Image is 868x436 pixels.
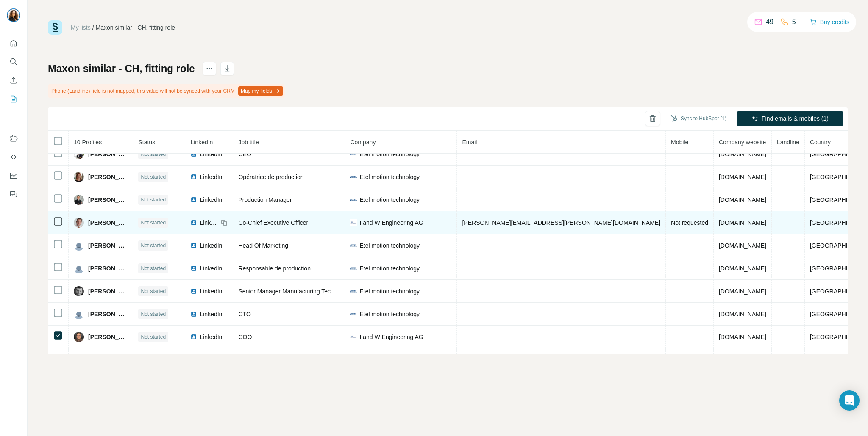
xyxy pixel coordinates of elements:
span: Not started [141,173,166,181]
span: [DOMAIN_NAME] [719,242,766,249]
img: company-logo [350,265,357,272]
img: Avatar [74,332,84,342]
button: Map my fields [238,86,283,96]
button: Dashboard [7,168,20,183]
span: [DOMAIN_NAME] [719,288,766,295]
span: Not started [141,150,166,158]
span: LinkedIn [190,139,213,146]
span: Find emails & mobiles (1) [762,114,829,123]
span: Opératrice de production [238,174,303,180]
button: Buy credits [810,16,849,28]
span: [DOMAIN_NAME] [719,174,766,180]
img: company-logo [350,288,357,295]
img: company-logo [350,311,357,317]
img: company-logo [350,334,357,340]
img: company-logo [350,219,357,226]
span: Country [810,139,831,146]
span: LinkedIn [200,173,222,181]
li: / [92,23,94,32]
span: Co-Chief Executive Officer [238,219,308,226]
span: LinkedIn [200,196,222,204]
h1: Maxon similar - CH, fitting role [48,62,195,75]
span: LinkedIn [200,310,222,318]
button: Enrich CSV [7,73,20,88]
span: Landline [777,139,799,146]
img: Avatar [74,218,84,228]
span: [DOMAIN_NAME] [719,196,766,203]
span: [DOMAIN_NAME] [719,311,766,317]
span: Job title [238,139,259,146]
img: LinkedIn logo [190,288,197,295]
button: Find emails & mobiles (1) [737,111,843,126]
img: LinkedIn logo [190,196,197,203]
img: Avatar [7,8,20,22]
span: Not started [141,265,166,272]
img: company-logo [350,196,357,203]
span: Not started [141,287,166,295]
span: I and W Engineering AG [359,333,423,341]
span: LinkedIn [200,150,222,158]
img: Avatar [74,149,84,159]
img: Avatar [74,195,84,205]
button: Quick start [7,36,20,51]
div: Maxon similar - CH, fitting role [96,23,175,32]
a: My lists [71,24,91,31]
span: [PERSON_NAME] [88,241,128,250]
span: Responsable de production [238,265,310,272]
div: Open Intercom Messenger [839,390,860,411]
span: Not started [141,219,166,226]
p: 49 [766,17,773,27]
span: Head Of Marketing [238,242,288,249]
span: Etel motion technology [359,264,420,273]
span: Production Manager [238,196,292,203]
img: LinkedIn logo [190,334,197,340]
span: Not started [141,196,166,204]
img: LinkedIn logo [190,151,197,157]
span: Senior Manager Manufacturing Technology [238,288,351,295]
span: Status [138,139,155,146]
img: Avatar [74,263,84,273]
span: COO [238,334,252,340]
span: I and W Engineering AG [359,218,423,227]
button: actions [203,62,216,75]
img: Avatar [74,286,84,296]
img: Avatar [74,240,84,251]
img: LinkedIn logo [190,219,197,226]
span: Etel motion technology [359,287,420,295]
img: LinkedIn logo [190,311,197,317]
img: company-logo [350,242,357,249]
span: [PERSON_NAME] [88,150,128,158]
span: Etel motion technology [359,150,420,158]
span: LinkedIn [200,333,222,341]
span: Company website [719,139,766,146]
span: Not started [141,242,166,249]
span: [PERSON_NAME][EMAIL_ADDRESS][PERSON_NAME][DOMAIN_NAME] [462,219,660,226]
span: LinkedIn [200,264,222,273]
span: [PERSON_NAME] [88,333,128,341]
span: CEO [238,151,251,157]
img: LinkedIn logo [190,242,197,249]
p: 5 [792,17,796,27]
span: [DOMAIN_NAME] [719,334,766,340]
span: [PERSON_NAME] [88,173,128,181]
img: company-logo [350,174,357,180]
span: LinkedIn [200,241,222,250]
button: Use Surfe API [7,149,20,165]
span: Etel motion technology [359,241,420,250]
span: Mobile [671,139,688,146]
button: Sync to HubSpot (1) [665,112,732,125]
span: Etel motion technology [359,310,420,318]
span: [PERSON_NAME] [88,264,128,273]
img: Surfe Logo [48,20,62,35]
span: Etel motion technology [359,196,420,204]
span: Etel motion technology [359,173,420,181]
button: Use Surfe on LinkedIn [7,131,20,146]
span: LinkedIn [200,287,222,295]
img: LinkedIn logo [190,265,197,272]
span: [DOMAIN_NAME] [719,219,766,226]
button: My lists [7,91,20,107]
span: [DOMAIN_NAME] [719,151,766,157]
img: LinkedIn logo [190,174,197,180]
span: [PERSON_NAME] [88,196,128,204]
img: company-logo [350,151,357,157]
